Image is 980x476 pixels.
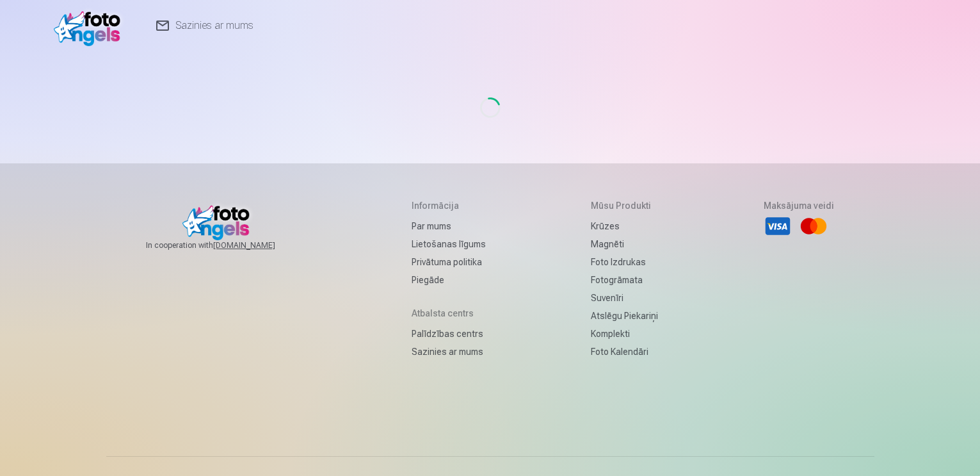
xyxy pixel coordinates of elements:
a: Foto izdrukas [591,253,658,271]
h5: Mūsu produkti [591,199,658,212]
a: Komplekti [591,325,658,343]
img: /v1 [54,5,127,46]
li: Visa [764,212,792,240]
a: Privātuma politika [412,253,486,271]
h5: Maksājuma veidi [764,199,834,212]
a: Piegāde [412,271,486,289]
h5: Informācija [412,199,486,212]
a: Magnēti [591,235,658,253]
span: In cooperation with [146,240,306,250]
a: Sazinies ar mums [412,343,486,361]
a: Krūzes [591,217,658,235]
a: Foto kalendāri [591,343,658,361]
a: [DOMAIN_NAME] [213,240,306,250]
a: Suvenīri [591,289,658,307]
h5: Atbalsta centrs [412,307,486,320]
a: Lietošanas līgums [412,235,486,253]
a: Atslēgu piekariņi [591,307,658,325]
a: Palīdzības centrs [412,325,486,343]
li: Mastercard [799,212,828,240]
a: Fotogrāmata [591,271,658,289]
a: Par mums [412,217,486,235]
